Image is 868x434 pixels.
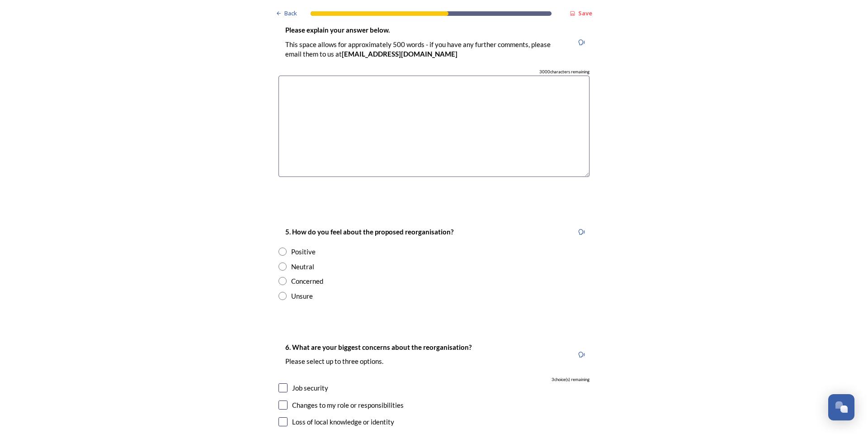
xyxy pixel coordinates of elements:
div: Concerned [291,276,323,286]
div: Neutral [291,262,314,272]
strong: Please explain your answer below. [285,26,390,34]
div: Job security [292,383,328,393]
span: 3 choice(s) remaining [552,377,590,383]
strong: 6. What are your biggest concerns about the reorganisation? [285,343,472,351]
button: Open Chat [828,394,854,420]
div: Loss of local knowledge or identity [292,417,394,427]
div: Positive [291,247,316,257]
strong: [EMAIL_ADDRESS][DOMAIN_NAME] [342,50,458,58]
p: Please select up to three options. [285,357,472,366]
strong: 5. How do you feel about the proposed reorganisation? [285,228,453,236]
span: Back [284,9,297,18]
strong: Save [578,9,592,17]
div: Changes to my role or responsibilities [292,400,404,410]
div: Unsure [291,291,313,301]
p: This space allows for approximately 500 words - if you have any further comments, please email th... [285,40,566,59]
span: 3000 characters remaining [539,69,590,75]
